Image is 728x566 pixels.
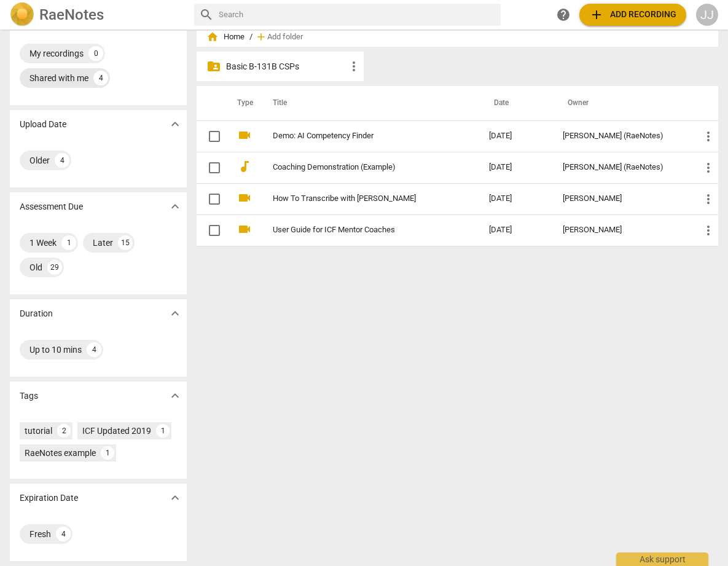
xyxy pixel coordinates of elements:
[29,261,42,273] div: Old
[346,59,361,74] span: more_vert
[168,388,182,403] span: expand_more
[168,490,182,505] span: expand_more
[36,137,224,157] button: Clip a screenshot
[20,390,38,403] p: Tags
[563,132,681,141] div: [PERSON_NAME] (RaeNotes)
[616,552,708,566] div: Ask support
[87,342,101,357] div: 4
[31,486,222,500] div: Destination
[701,160,716,175] span: more_vert
[206,31,245,43] span: Home
[206,59,221,74] span: folder_shared
[479,86,553,120] th: Date
[563,194,681,203] div: [PERSON_NAME]
[50,502,92,517] span: Inbox Panel
[249,33,252,42] span: /
[166,387,184,405] button: Show more
[36,117,224,137] button: Clip a block
[255,31,267,43] span: add
[25,425,52,437] div: tutorial
[56,103,164,112] span: Clip a selection (Select text first)
[25,447,96,459] div: RaeNotes example
[61,235,76,250] div: 1
[166,197,184,216] button: Show more
[56,527,71,541] div: 4
[93,71,108,85] div: 4
[168,199,182,214] span: expand_more
[701,192,716,206] span: more_vert
[237,159,252,174] span: audiotrack
[31,53,229,78] input: Untitled
[237,128,252,143] span: videocam
[36,78,224,98] button: Clip a bookmark
[29,154,50,167] div: Older
[273,226,445,235] a: User Guide for ICF Mentor Coaches
[552,4,574,26] a: Help
[55,153,69,168] div: 4
[701,223,716,238] span: more_vert
[563,226,681,235] div: [PERSON_NAME]
[29,47,84,60] div: My recordings
[168,306,182,321] span: expand_more
[267,33,303,42] span: Add folder
[57,424,71,438] div: 2
[166,304,184,323] button: Show more
[166,489,184,507] button: Show more
[47,260,62,275] div: 29
[273,194,445,203] a: How To Transcribe with [PERSON_NAME]
[29,237,57,249] div: 1 Week
[479,214,553,246] td: [DATE]
[39,6,104,23] h2: RaeNotes
[149,173,215,188] span: Clear all and close
[82,425,151,437] div: ICF Updated 2019
[29,72,88,84] div: Shared with me
[20,307,53,320] p: Duration
[56,83,111,93] span: Clip a bookmark
[701,129,716,144] span: more_vert
[226,60,346,73] p: Basic B-131B CSPs
[556,7,571,22] span: help
[273,132,445,141] a: Demo: AI Competency Finder
[479,152,553,183] td: [DATE]
[589,7,604,22] span: add
[237,222,252,237] span: videocam
[29,344,82,356] div: Up to 10 mins
[273,163,445,172] a: Coaching Demonstration (Example)
[589,7,676,22] span: Add recording
[553,86,691,120] th: Owner
[56,142,112,152] span: Clip a screenshot
[20,492,78,505] p: Expiration Date
[258,86,479,120] th: Title
[479,120,553,152] td: [DATE]
[20,118,66,131] p: Upload Date
[29,528,51,540] div: Fresh
[118,235,133,250] div: 15
[696,4,718,26] button: JJ
[56,122,96,132] span: Clip a block
[206,31,219,43] span: home
[93,237,113,249] div: Later
[237,191,252,205] span: videocam
[168,117,182,132] span: expand_more
[199,7,214,22] span: search
[10,2,34,27] img: Logo
[58,17,80,26] span: xTiles
[579,4,686,26] button: Upload
[227,86,258,120] th: Type
[88,46,103,61] div: 0
[20,200,83,213] p: Assessment Due
[166,115,184,133] button: Show more
[36,98,224,117] button: Clip a selection (Select text first)
[563,163,681,172] div: [PERSON_NAME] (RaeNotes)
[219,5,496,25] input: Search
[10,2,184,27] a: LogoRaeNotes
[156,424,170,438] div: 1
[101,446,114,460] div: 1
[479,183,553,214] td: [DATE]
